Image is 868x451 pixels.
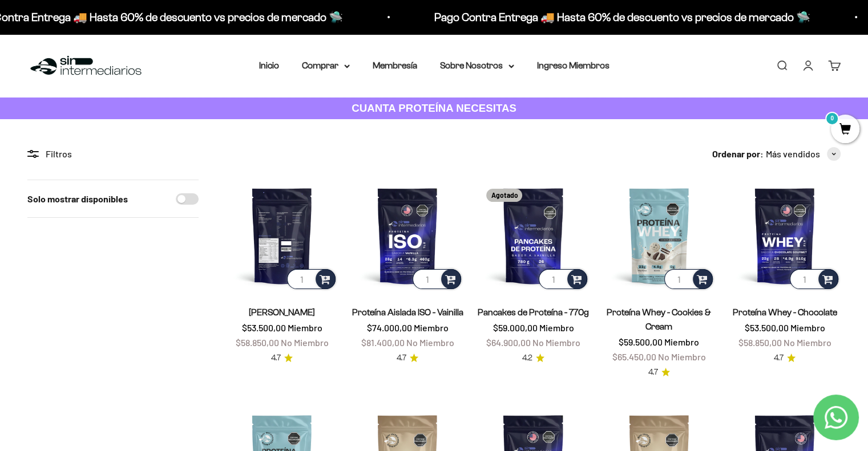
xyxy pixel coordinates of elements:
[352,307,463,317] a: Proteína Aislada ISO - Vainilla
[433,8,809,26] p: Pago Contra Entrega 🚚 Hasta 60% de descuento vs precios de mercado 🛸
[440,58,514,73] summary: Sobre Nosotros
[522,352,532,364] span: 4.2
[414,322,449,333] span: Miembro
[249,307,315,317] a: [PERSON_NAME]
[281,337,329,348] span: No Miembro
[825,112,839,125] mark: 0
[744,322,788,333] span: $53.500,00
[532,337,580,348] span: No Miembro
[352,102,516,114] strong: CUANTA PROTEÍNA NECESITAS
[790,322,825,333] span: Miembro
[397,352,418,364] a: 4.74.7 de 5.0 estrellas
[259,60,279,70] a: Inicio
[658,351,706,362] span: No Miembro
[302,58,350,73] summary: Comprar
[774,352,784,364] span: 4.7
[537,60,609,70] a: Ingreso Miembros
[648,366,658,379] span: 4.7
[373,60,417,70] a: Membresía
[361,337,405,348] span: $81.400,00
[766,147,820,161] span: Más vendidos
[236,337,279,348] span: $58.850,00
[486,337,531,348] span: $64.900,00
[783,337,831,348] span: No Miembro
[492,322,537,333] span: $59.000,00
[397,352,406,364] span: 4.7
[478,307,589,317] a: Pancakes de Proteína - 770g
[712,147,764,161] span: Ordenar por:
[774,352,796,364] a: 4.74.7 de 5.0 estrellas
[226,180,338,291] img: Proteína Whey - Vainilla
[522,352,544,364] a: 4.24.2 de 5.0 estrellas
[738,337,781,348] span: $58.850,00
[271,352,281,364] span: 4.7
[831,124,859,136] a: 0
[732,307,837,317] a: Proteína Whey - Chocolate
[242,322,286,333] span: $53.500,00
[664,336,699,347] span: Miembro
[539,322,574,333] span: Miembro
[27,192,128,206] label: Solo mostrar disponibles
[367,322,412,333] span: $74.000,00
[288,322,322,333] span: Miembro
[648,366,670,379] a: 4.74.7 de 5.0 estrellas
[619,336,663,347] span: $59.500,00
[406,337,454,348] span: No Miembro
[612,351,656,362] span: $65.450,00
[27,147,199,161] div: Filtros
[766,147,841,161] button: Más vendidos
[271,352,293,364] a: 4.74.7 de 5.0 estrellas
[607,307,711,331] a: Proteína Whey - Cookies & Cream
